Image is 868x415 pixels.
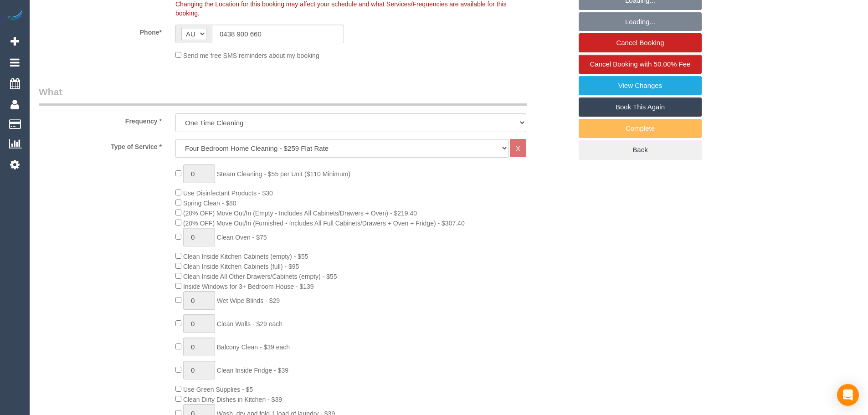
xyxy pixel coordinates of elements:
span: Steam Cleaning - $55 per Unit ($110 Minimum) [217,170,350,178]
a: Cancel Booking [579,33,702,52]
legend: What [39,85,527,106]
span: Changing the Location for this booking may affect your schedule and what Services/Frequencies are... [175,0,507,17]
label: Frequency * [32,113,169,126]
a: View Changes [579,76,702,95]
span: Cancel Booking with 50.00% Fee [590,60,691,68]
input: Phone* [212,25,344,43]
span: Use Disinfectant Products - $30 [183,190,273,197]
span: Clean Walls - $29 each [217,320,282,328]
span: Send me free SMS reminders about my booking [183,52,319,59]
span: Clean Inside Fridge - $39 [217,367,288,374]
a: Back [579,140,702,159]
span: Balcony Clean - $39 each [217,343,290,351]
span: Clean Inside Kitchen Cabinets (full) - $95 [183,263,299,270]
span: Spring Clean - $80 [183,200,236,207]
span: Clean Dirty Dishes in Kitchen - $39 [183,396,282,403]
div: Open Intercom Messenger [837,384,859,406]
a: Book This Again [579,97,702,117]
span: Clean Oven - $75 [217,234,267,241]
label: Type of Service * [32,139,169,151]
span: Wet Wipe Blinds - $29 [217,297,280,304]
label: Phone* [32,25,169,37]
span: (20% OFF) Move Out/In (Empty - Includes All Cabinets/Drawers + Oven) - $219.40 [183,210,417,217]
a: Cancel Booking with 50.00% Fee [579,55,702,74]
img: Automaid Logo [5,9,24,22]
span: Clean Inside Kitchen Cabinets (empty) - $55 [183,253,308,260]
span: Use Green Supplies - $5 [183,386,253,393]
span: Clean Inside All Other Drawers/Cabinets (empty) - $55 [183,273,337,280]
span: (20% OFF) Move Out/In (Furnished - Includes All Full Cabinets/Drawers + Oven + Fridge) - $307.40 [183,220,465,227]
span: Inside Windows for 3+ Bedroom House - $139 [183,283,314,290]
